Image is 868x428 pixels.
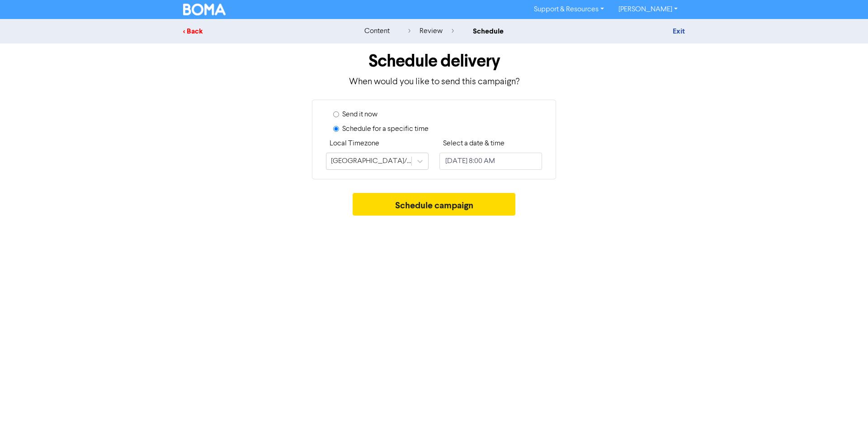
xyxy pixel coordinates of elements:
div: content [364,26,390,37]
h1: Schedule delivery [183,51,685,72]
div: schedule [473,26,504,37]
p: When would you like to send this campaign? [183,75,685,89]
label: Local Timezone [330,138,379,149]
iframe: Chat Widget [823,385,868,428]
label: Send it now [342,109,377,120]
div: review [408,26,454,37]
label: Schedule for a specific time [342,124,429,135]
a: Support & Resources [527,2,611,17]
label: Select a date & time [443,138,505,149]
div: [GEOGRAPHIC_DATA]/[GEOGRAPHIC_DATA] [331,156,412,167]
img: BOMA Logo [183,4,226,15]
button: Schedule campaign [353,193,516,216]
a: Exit [673,27,685,36]
input: Click to select a date [439,153,542,170]
div: < Back [183,26,341,37]
a: [PERSON_NAME] [611,2,685,17]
